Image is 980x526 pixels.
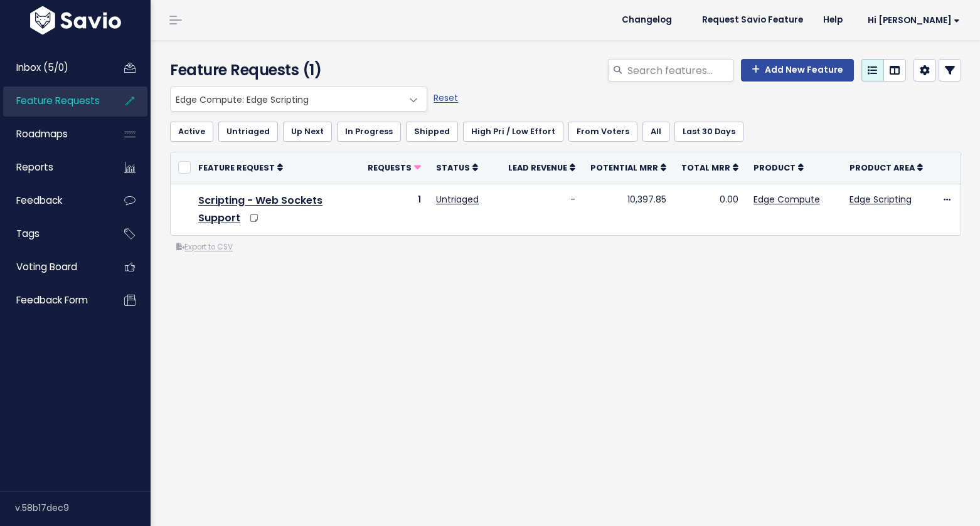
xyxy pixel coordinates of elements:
span: Changelog [622,16,672,24]
img: logo-white.9d6f32f41409.svg [27,6,124,34]
a: Product [754,161,804,174]
a: Help [813,11,853,29]
a: Up Next [283,122,332,142]
a: Shipped [406,122,458,142]
td: - [501,184,583,235]
span: Inbox (5/0) [16,61,68,74]
a: Voting Board [3,253,104,281]
input: Search features... [626,59,733,82]
span: Edge Compute: Edge Scripting [170,87,427,112]
td: 1 [360,184,429,235]
span: Feedback form [16,293,88,307]
a: Feedback [3,186,104,215]
td: 0.00 [674,184,746,235]
a: Export to CSV [176,242,233,252]
a: High Pri / Low Effort [463,122,563,142]
td: 10,397.85 [583,184,674,235]
a: Untriaged [218,122,278,142]
span: Feature Requests [16,94,100,107]
a: Lead Revenue [508,161,575,174]
a: All [642,122,669,142]
a: Add New Feature [741,59,854,82]
a: Product Area [850,161,923,174]
span: Feedback [16,194,62,207]
ul: Filter feature requests [170,122,961,142]
a: Edge Compute [754,193,820,206]
a: Feature Request [198,161,283,174]
a: Potential MRR [590,161,666,174]
span: Product [754,162,796,173]
a: Feature Requests [3,87,104,115]
span: Product Area [850,162,915,173]
span: Voting Board [16,260,77,273]
span: Requests [368,162,412,173]
a: Status [436,161,478,174]
span: Edge Compute: Edge Scripting [171,87,402,111]
span: Potential MRR [590,162,658,173]
a: Roadmaps [3,120,104,149]
h4: Feature Requests (1) [170,59,422,82]
span: Tags [16,227,40,240]
a: Request Savio Feature [692,11,813,29]
a: From Voters [568,122,637,142]
span: Roadmaps [16,127,68,140]
span: Total MRR [681,162,730,173]
a: Scripting - Web Sockets Support [198,193,322,226]
a: Last 30 Days [674,122,743,142]
a: Feedback form [3,286,104,315]
a: Total MRR [681,161,738,174]
a: Hi [PERSON_NAME] [853,11,970,30]
span: Lead Revenue [508,162,567,173]
span: Hi [PERSON_NAME] [868,16,960,25]
span: Feature Request [198,162,275,173]
a: In Progress [337,122,401,142]
span: Reports [16,160,53,174]
a: Reports [3,153,104,182]
a: Edge Scripting [850,193,912,206]
a: Reset [434,92,458,104]
a: Untriaged [436,193,479,206]
a: Active [170,122,213,142]
a: Tags [3,219,104,248]
div: v.58b17dec9 [15,492,151,524]
a: Inbox (5/0) [3,53,104,82]
span: Status [436,162,470,173]
a: Requests [368,161,421,174]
